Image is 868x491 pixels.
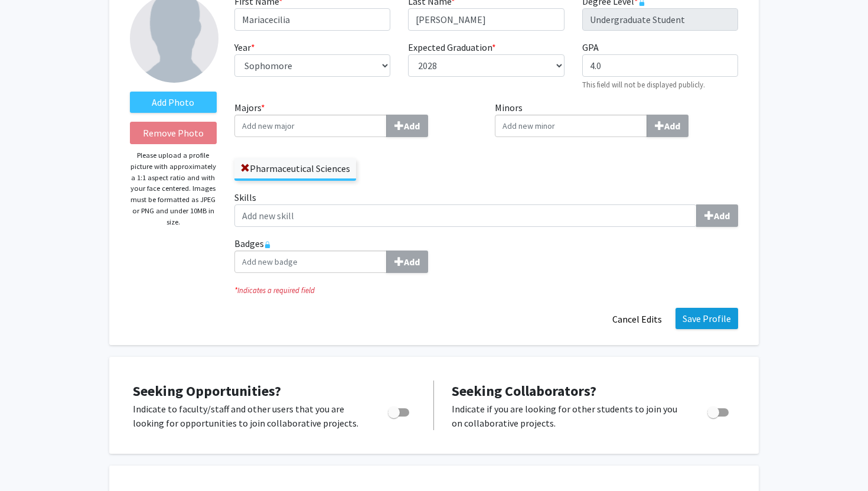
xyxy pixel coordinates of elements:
[452,382,596,400] span: Seeking Collaborators?
[234,204,697,227] input: SkillsAdd
[696,204,738,227] button: Skills
[234,100,478,137] label: Majors
[130,92,217,113] label: AddProfile Picture
[664,120,680,132] b: Add
[404,256,420,268] b: Add
[386,251,428,273] button: Badges
[647,115,688,137] button: Minors
[234,251,387,273] input: BadgesAdd
[714,210,730,222] b: Add
[582,40,599,54] label: GPA
[133,402,366,430] p: Indicate to faculty/staff and other users that you are looking for opportunities to join collabor...
[234,190,738,227] label: Skills
[452,402,685,430] p: Indicate if you are looking for other students to join you on collaborative projects.
[234,285,738,296] i: Indicates a required field
[386,115,428,137] button: Majors*
[9,438,50,482] iframe: Chat
[582,80,705,89] small: This field will not be displayed publicly.
[234,40,255,54] label: Year
[404,120,420,132] b: Add
[605,308,670,330] button: Cancel Edits
[408,40,496,54] label: Expected Graduation
[234,236,738,273] label: Badges
[676,308,738,329] button: Save Profile
[133,382,281,400] span: Seeking Opportunities?
[234,158,356,178] label: Pharmaceutical Sciences
[495,100,738,137] label: Minors
[703,402,735,420] div: Toggle
[495,115,647,137] input: MinorsAdd
[383,402,416,420] div: Toggle
[130,122,217,144] button: Remove Photo
[234,115,387,137] input: Majors*Add
[130,150,217,227] p: Please upload a profile picture with approximately a 1:1 aspect ratio and with your face centered...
